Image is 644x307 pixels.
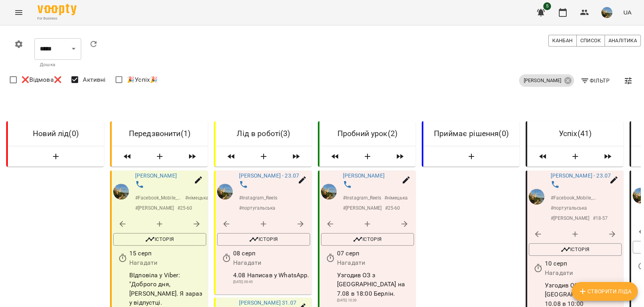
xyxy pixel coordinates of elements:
span: Фільтр [580,76,610,85]
img: Максим [529,189,544,205]
p: Нагадати [337,258,414,268]
span: For Business [37,16,77,21]
p: # [PERSON_NAME] [551,215,590,222]
span: Пересунути лідів з колонки [530,149,555,163]
span: [PERSON_NAME] [519,77,566,84]
span: Пересунути лідів з колонки [387,149,412,163]
p: # німецька [185,194,209,201]
p: Узгодив ОЗ з [GEOGRAPHIC_DATA] на 7.08 в 18:00 Берлін. [337,270,414,298]
h6: Передзвонити ( 1 ) [118,127,202,140]
h6: Пробний урок ( 2 ) [326,127,409,140]
p: Нагадати [129,258,206,268]
img: Максим [321,184,337,199]
a: [PERSON_NAME] - 23.07 [551,172,611,179]
button: Фільтр [577,74,613,88]
p: # Instagram_Reels [239,194,277,201]
p: # Facebook_Mobile_Reels [551,194,598,201]
span: Історія [221,235,306,244]
p: # португальська [551,205,587,212]
img: Voopty Logo [37,4,77,15]
span: 5 [543,2,551,10]
p: 07 серп [337,249,414,258]
button: Створити Ліда [558,149,592,163]
span: Історія [325,235,410,244]
p: # португальська [239,205,276,212]
span: Історія [117,235,202,244]
p: # 18-57 [593,215,608,222]
h6: Приймає рішення ( 0 ) [430,127,513,140]
span: Пересунути лідів з колонки [595,149,620,163]
button: UA [620,5,635,20]
p: # Instagram_Reels [343,194,381,201]
h6: Лід в роботі ( 3 ) [222,127,305,140]
button: Menu [9,3,28,22]
a: [PERSON_NAME] - 23.07 [239,172,299,179]
p: 10 серп [545,259,622,268]
p: Нагадати [233,258,310,268]
button: Історія [113,233,206,246]
h6: Успіх ( 41 ) [533,127,617,140]
p: # 25-60 [385,205,400,212]
span: ❌Відмова❌ [21,75,62,84]
p: 4.08 Написав у WhatsApp. [233,270,310,280]
span: Список [580,36,601,45]
button: Створити Ліда [572,282,638,301]
span: Канбан [552,36,573,45]
img: Максим [113,184,129,199]
p: Дошка [40,61,76,69]
p: # [PERSON_NAME] [135,205,174,212]
span: Історія [533,245,618,254]
button: Створити Ліда [351,149,384,163]
a: [PERSON_NAME] [135,172,177,179]
span: Пересунути лідів з колонки [115,149,140,163]
p: # 25-60 [177,205,193,212]
button: Канбан [548,35,576,47]
div: [PERSON_NAME] [519,74,574,87]
p: Нагадати [545,268,622,278]
span: Пересунути лідів з колонки [180,149,205,163]
img: Максим [217,184,233,199]
p: # [PERSON_NAME] [343,205,382,212]
button: Створити Ліда [11,149,101,163]
button: Аналітика [605,35,641,47]
button: Створити Ліда [143,149,177,163]
p: # німецька [384,194,408,201]
button: Створити Ліда [426,149,516,163]
span: Створити Ліда [578,287,632,296]
p: # Facebook_Mobile_Reels [135,194,182,201]
span: UA [623,8,632,16]
button: Список [576,35,605,47]
p: [DATE] 09:45 [233,280,310,285]
span: Аналітика [608,36,637,45]
button: Історія [217,233,310,246]
span: Пересунути лідів з колонки [219,149,244,163]
a: [PERSON_NAME] 31.07 [239,299,296,305]
h6: Новий лід ( 0 ) [14,127,98,140]
span: Пересунути лідів з колонки [323,149,348,163]
p: 08 серп [233,249,310,258]
span: Пересунути лідів з колонки [284,149,309,163]
p: 15 серп [129,249,206,258]
a: [PERSON_NAME] [343,172,385,179]
button: Історія [529,243,622,256]
p: [DATE] 10:39 [337,298,414,303]
button: Історія [321,233,414,246]
button: Створити Ліда [247,149,280,163]
span: 🎉Успіх🎉 [127,75,158,84]
img: 6ddfb461bf3930363aa1894709f9e3a1.jpeg [601,7,612,18]
span: Активні [83,75,105,84]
